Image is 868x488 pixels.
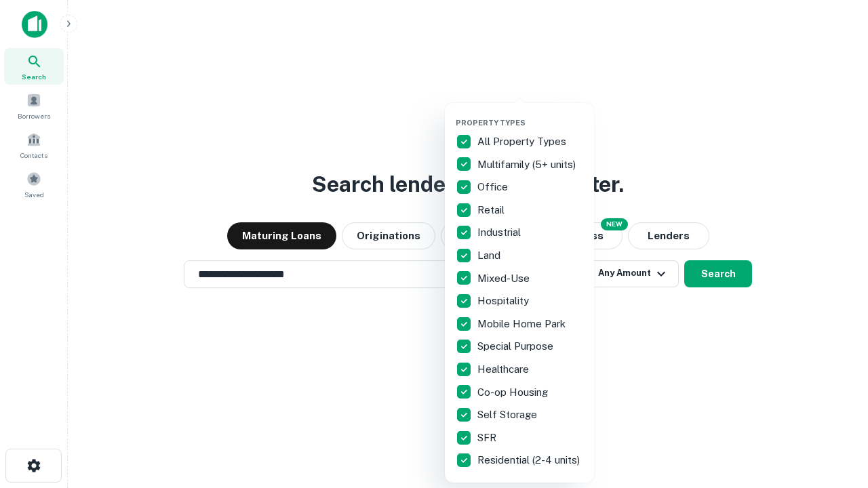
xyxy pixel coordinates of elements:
p: Special Purpose [477,338,556,354]
p: Industrial [477,224,524,241]
p: Mobile Home Park [477,316,568,332]
p: Land [477,247,503,264]
p: Mixed-Use [477,270,532,287]
p: Co-op Housing [477,384,551,401]
p: SFR [477,430,499,446]
p: Healthcare [477,361,532,378]
p: Multifamily (5+ units) [477,157,578,173]
p: Retail [477,202,507,218]
span: Property Types [456,119,526,127]
p: All Property Types [477,134,569,150]
p: Self Storage [477,407,540,423]
p: Residential (2-4 units) [477,452,583,468]
p: Hospitality [477,293,532,309]
p: Office [477,179,511,195]
iframe: Chat Widget [800,380,868,445]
